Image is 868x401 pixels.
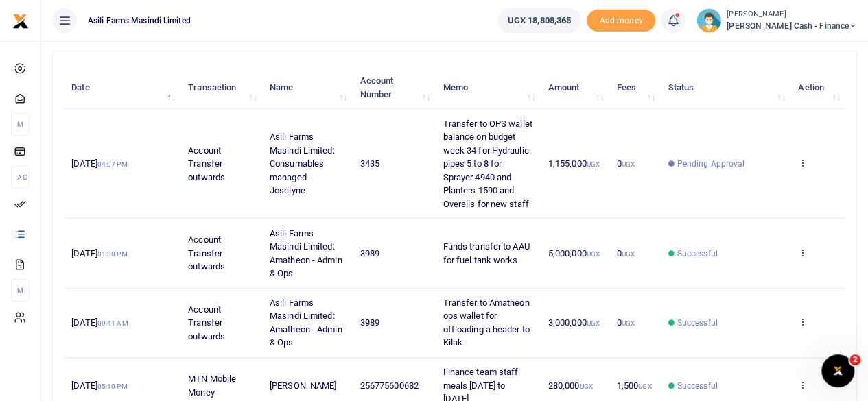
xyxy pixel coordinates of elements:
small: 05:10 PM [97,382,128,390]
span: 2 [849,354,860,365]
span: UGX 18,808,365 [508,14,571,27]
span: [PERSON_NAME] Cash - Finance [727,20,857,32]
small: 04:07 PM [97,160,128,168]
small: UGX [622,250,635,258]
span: Successful [677,247,718,260]
th: Action: activate to sort column ascending [790,66,845,109]
a: logo-small logo-large logo-large [12,15,29,25]
span: Pending Approval [677,158,745,170]
th: Memo: activate to sort column ascending [435,66,540,109]
span: Funds transfer to AAU for fuel tank works [443,241,529,265]
small: UGX [622,319,635,327]
span: 3989 [360,317,379,328]
span: 0 [617,248,635,258]
span: [DATE] [71,248,127,258]
th: Name: activate to sort column ascending [262,66,353,109]
small: 09:41 AM [97,319,128,327]
small: UGX [587,319,600,327]
span: Add money [587,10,655,32]
span: 3,000,000 [548,317,600,328]
li: Wallet ballance [492,8,587,33]
th: Status: activate to sort column ascending [660,66,790,109]
a: profile-user [PERSON_NAME] [PERSON_NAME] Cash - Finance [696,8,857,33]
span: Asili Farms Masindi Limited: Amatheon - Admin & Ops [270,228,342,279]
span: 256775600682 [360,380,419,391]
span: Successful [677,380,718,392]
span: Account Transfer outwards [188,145,225,182]
a: UGX 18,808,365 [497,8,581,33]
th: Account Number: activate to sort column ascending [352,66,435,109]
small: 01:30 PM [97,250,128,258]
span: Account Transfer outwards [188,304,225,341]
li: Toup your wallet [587,10,655,32]
span: 0 [617,317,635,328]
span: Transfer to Amatheon ops wallet for offloading a header to Kilak [443,297,529,348]
small: UGX [622,160,635,168]
small: UGX [587,250,600,258]
small: UGX [638,382,651,390]
span: Asili Farms Masindi Limited: Consumables managed-Joselyne [270,132,335,195]
li: M [11,113,30,136]
span: 1,155,000 [548,158,600,169]
th: Amount: activate to sort column ascending [540,66,609,109]
th: Date: activate to sort column descending [64,66,180,109]
span: Successful [677,317,718,329]
a: Add money [587,14,655,25]
span: [PERSON_NAME] [270,380,336,391]
th: Fees: activate to sort column ascending [609,66,660,109]
span: 5,000,000 [548,248,600,258]
span: 1,500 [617,380,652,391]
span: Account Transfer outwards [188,234,225,271]
span: Asili Farms Masindi Limited [82,14,196,27]
span: [DATE] [71,158,127,169]
span: Transfer to OPS wallet balance on budget week 34 for Hydraulic pipes 5 to 8 for Sprayer 4940 and ... [443,119,532,209]
small: UGX [587,160,600,168]
small: [PERSON_NAME] [727,9,857,21]
li: M [11,279,30,302]
li: Ac [11,166,30,189]
span: [DATE] [71,317,128,328]
span: 0 [617,158,635,169]
span: 3435 [360,158,379,169]
span: 280,000 [548,380,593,391]
span: Asili Farms Masindi Limited: Amatheon - Admin & Ops [270,297,342,348]
img: profile-user [696,8,721,33]
span: MTN Mobile Money [188,374,236,398]
th: Transaction: activate to sort column ascending [180,66,262,109]
iframe: Intercom live chat [821,354,854,387]
span: [DATE] [71,380,127,391]
span: 3989 [360,248,379,258]
img: logo-small [12,13,29,29]
small: UGX [579,382,592,390]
